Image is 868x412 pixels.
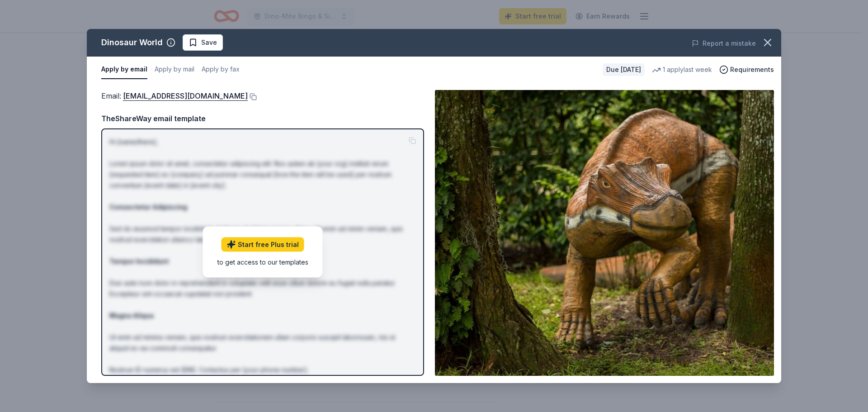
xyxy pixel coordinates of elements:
[201,37,217,48] span: Save
[109,257,169,265] strong: Tempor Incididunt
[730,64,774,75] span: Requirements
[692,38,756,49] button: Report a mistake
[109,203,187,211] strong: Consectetur Adipiscing
[123,90,248,102] a: [EMAIL_ADDRESS][DOMAIN_NAME]
[217,257,308,267] div: to get access to our templates
[652,64,712,75] div: 1 apply last week
[101,113,424,124] div: TheShareWay email template
[101,91,248,100] span: Email :
[183,34,223,51] button: Save
[435,90,774,376] img: Image for Dinosaur World
[155,60,194,79] button: Apply by mail
[222,237,304,252] a: Start free Plus trial
[603,63,645,76] div: Due [DATE]
[109,312,154,319] strong: Magna Aliqua
[109,137,416,408] p: Hi [name/there], Lorem ipsum dolor sit amet, consectetur adipiscing elit. Nos autem ab [your org]...
[101,60,147,79] button: Apply by email
[719,64,774,75] button: Requirements
[101,35,163,50] div: Dinosaur World
[202,60,240,79] button: Apply by fax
